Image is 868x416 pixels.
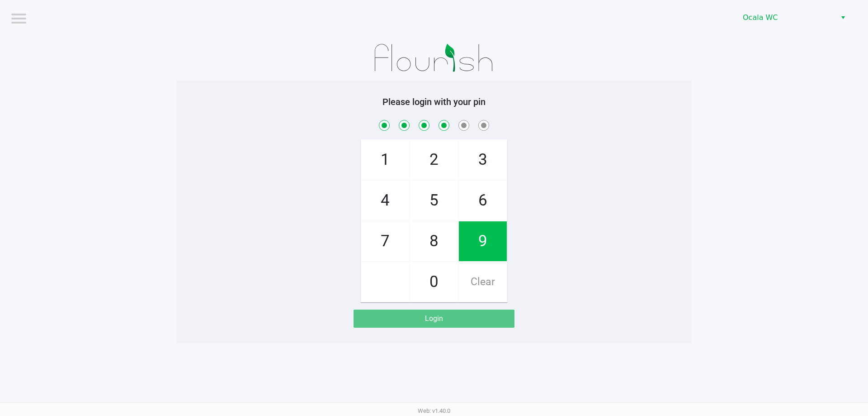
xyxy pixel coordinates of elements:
span: 0 [410,262,458,302]
span: 1 [361,140,409,180]
span: 7 [361,221,409,261]
span: 2 [410,140,458,180]
span: 6 [459,181,507,220]
span: Clear [459,262,507,302]
span: Ocala WC [743,12,831,23]
span: 3 [459,140,507,180]
h5: Please login with your pin [183,96,685,107]
span: Web: v1.40.0 [418,407,450,414]
span: 9 [459,221,507,261]
button: Select [836,10,849,26]
span: 8 [410,221,458,261]
span: 5 [410,181,458,220]
span: 4 [361,181,409,220]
